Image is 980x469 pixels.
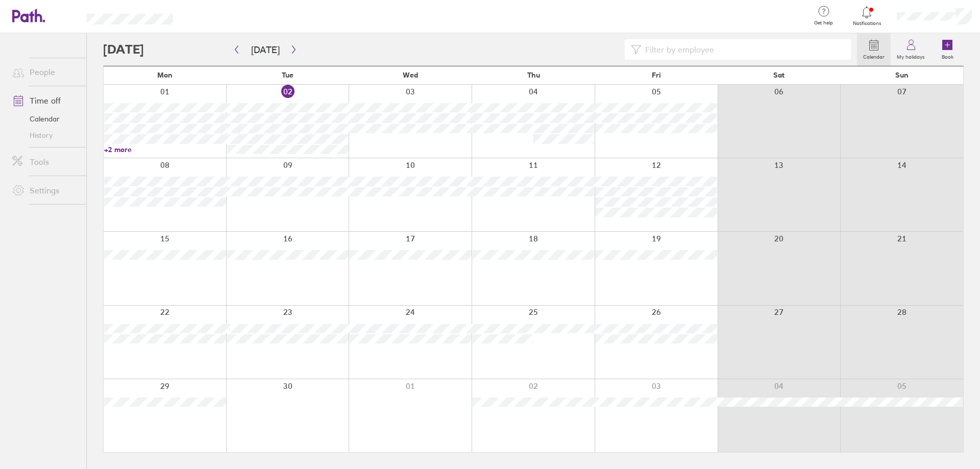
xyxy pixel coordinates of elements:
span: Sun [895,71,909,79]
label: My holidays [891,51,931,60]
a: People [4,62,86,82]
a: Calendar [857,33,891,66]
span: Tue [282,71,293,79]
a: Book [931,33,964,66]
a: Settings [4,180,86,201]
span: Get help [807,20,840,26]
input: Filter by employee [641,40,845,59]
button: [DATE] [243,41,288,58]
a: Tools [4,152,86,172]
label: Calendar [857,51,891,60]
a: History [4,127,86,143]
a: Notifications [850,5,884,27]
span: Mon [157,71,173,79]
a: My holidays [891,33,931,66]
a: Time off [4,90,86,111]
span: Sat [773,71,785,79]
span: Fri [652,71,661,79]
span: Notifications [850,20,884,27]
a: +2 more [104,145,226,154]
a: Calendar [4,111,86,127]
span: Thu [527,71,540,79]
span: Wed [403,71,418,79]
label: Book [936,51,960,60]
